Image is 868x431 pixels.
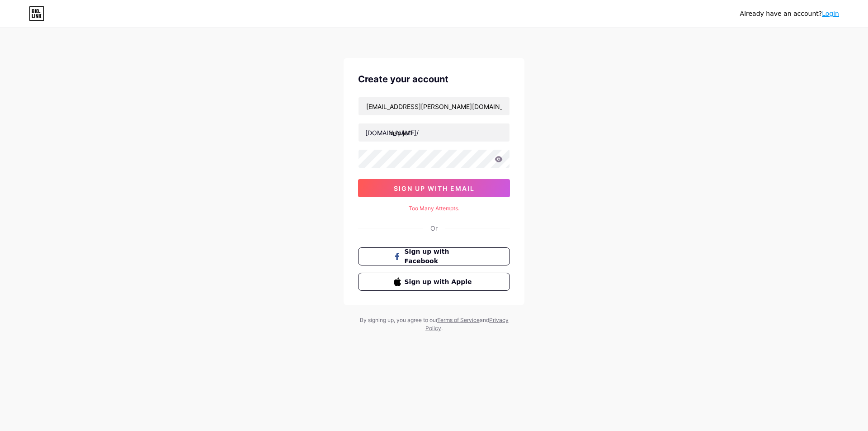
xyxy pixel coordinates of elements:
div: Or [430,223,438,233]
div: [DOMAIN_NAME]/ [365,128,419,137]
a: Terms of Service [437,317,480,323]
button: sign up with email [358,179,510,197]
button: Sign up with Facebook [358,247,510,265]
button: Sign up with Apple [358,273,510,291]
input: username [359,123,509,142]
div: Too Many Attempts. [358,204,510,213]
span: Sign up with Apple [405,277,475,287]
input: Email [359,97,509,115]
span: sign up with email [394,185,475,192]
a: Login [822,10,839,17]
div: By signing up, you agree to our and . [357,316,511,332]
div: Create your account [358,72,510,86]
span: Sign up with Facebook [405,247,475,266]
div: Already have an account? [740,9,839,19]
